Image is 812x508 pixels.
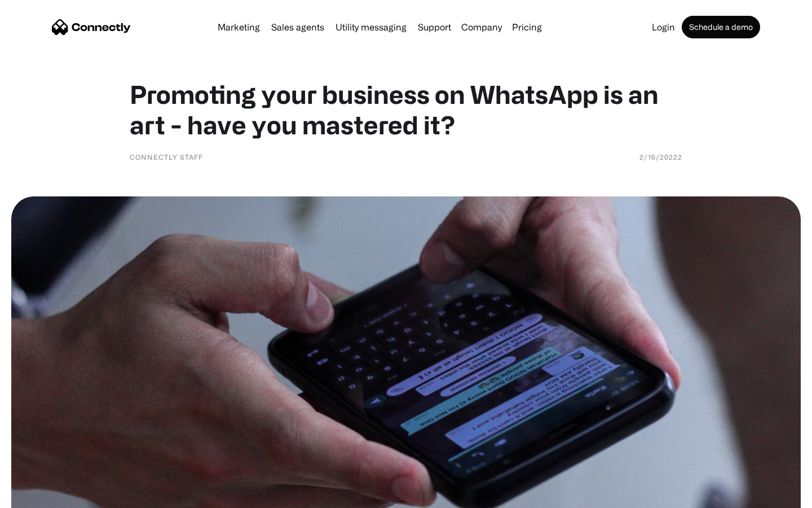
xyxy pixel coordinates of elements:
a: Sales agents [267,23,329,32]
a: Support [413,23,456,32]
a: Login [647,23,679,32]
a: Pricing [507,23,546,32]
ul: Language list [23,488,68,504]
a: Marketing [213,23,264,32]
div: 2/16/20222 [639,151,682,163]
div: Company [461,19,502,35]
h1: Promoting your business on WhatsApp is an art - have you mastered it? [130,79,682,140]
aside: Language selected: English [11,488,68,504]
a: Utility messaging [331,23,411,32]
div: Connectly Staff [130,151,203,163]
a: Schedule a demo [682,16,760,38]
